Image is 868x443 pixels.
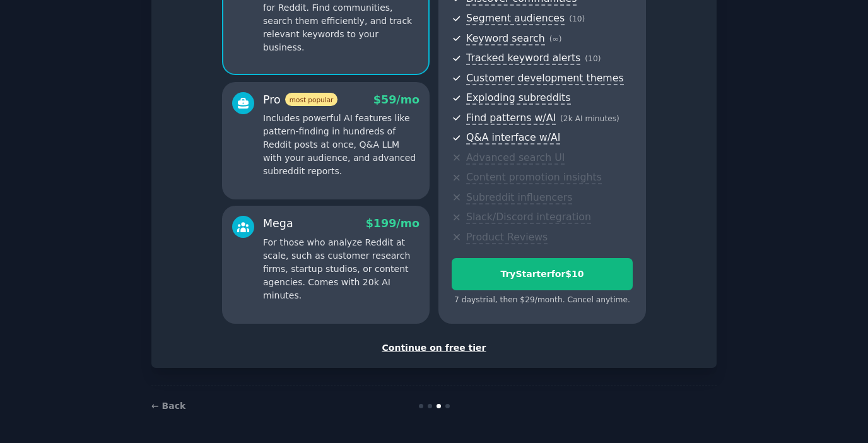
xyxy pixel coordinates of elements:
[466,211,591,224] span: Slack/Discord integration
[151,401,185,411] a: ← Back
[165,341,703,355] div: Continue on free tier
[466,191,572,204] span: Subreddit influencers
[263,112,419,178] p: Includes powerful AI features like pattern-finding in hundreds of Reddit posts at once, Q&A LLM w...
[466,12,565,25] span: Segment audiences
[466,32,545,45] span: Keyword search
[263,92,337,108] div: Pro
[466,231,548,244] span: Product Reviews
[452,295,633,306] div: 7 days trial, then $ 29 /month . Cancel anytime.
[466,52,580,65] span: Tracked keyword alerts
[466,171,602,184] span: Content promotion insights
[366,217,419,230] span: $ 199 /mo
[263,236,419,302] p: For those who analyze Reddit at scale, such as customer research firms, startup studios, or conte...
[466,112,556,125] span: Find patterns w/AI
[560,114,619,123] span: ( 2k AI minutes )
[585,54,601,63] span: ( 10 )
[263,216,293,232] div: Mega
[373,93,419,106] span: $ 59 /mo
[466,92,570,105] span: Exploding subreddits
[466,131,560,145] span: Q&A interface w/AI
[285,93,338,106] span: most popular
[452,258,633,290] button: TryStarterfor$10
[452,268,632,281] div: Try Starter for $10
[466,72,624,85] span: Customer development themes
[549,35,562,44] span: ( ∞ )
[466,151,565,165] span: Advanced search UI
[569,15,585,23] span: ( 10 )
